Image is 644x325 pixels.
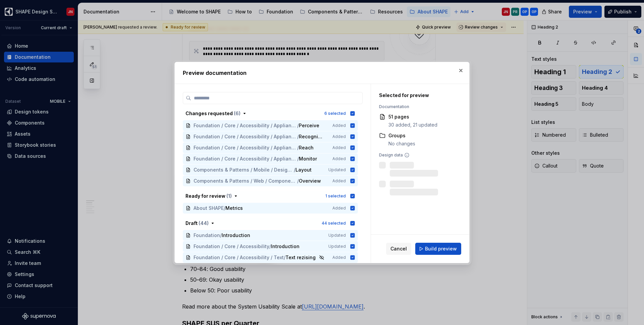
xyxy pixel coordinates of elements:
span: Foundation / Core / Accessibility / Appliance Accessibility [194,133,297,140]
span: Foundation / Core / Accessibility / Appliance Accessibility [194,144,297,151]
span: Monitor [299,155,317,162]
div: 44 selected [322,221,346,226]
span: Metrics [225,205,243,212]
button: Changes requested (6)6 selected [183,108,358,119]
span: Added [332,145,346,150]
span: Foundation [194,232,220,239]
span: About SHAPE [194,205,224,212]
div: 51 pages [388,113,437,120]
span: Recognize [299,133,323,140]
span: Perceive [299,122,319,129]
span: ( 1 ) [226,193,232,199]
span: Text rezising [285,254,316,261]
button: Draft (44)44 selected [183,218,358,229]
span: / [220,232,222,239]
span: / [269,243,271,250]
button: Cancel [386,243,411,255]
span: ( 6 ) [234,110,240,116]
h2: Preview documentation [183,69,461,77]
div: Ready for review [185,193,232,199]
div: Selected for preview [379,92,458,99]
span: Foundation / Core / Accessibility / Appliance Accessibility [194,155,297,162]
button: Ready for review (1)1 selected [183,191,358,201]
div: Groups [388,132,415,139]
span: / [224,205,225,212]
button: Build preview [415,243,461,255]
span: / [297,178,299,184]
span: Added [332,255,346,260]
span: Foundation / Core / Accessibility / Text [194,254,284,261]
span: Build preview [425,245,457,252]
span: Cancel [390,245,407,252]
span: Overview [299,178,321,184]
div: Documentation [379,104,458,109]
span: Foundation / Core / Accessibility / Appliance Accessibility [194,122,297,129]
span: ( 44 ) [199,220,209,226]
span: / [297,133,299,140]
span: Layout [296,167,312,173]
span: Added [332,134,346,139]
span: / [297,122,299,129]
div: 30 added, 21 updated [388,122,437,128]
span: / [284,254,285,261]
span: Components & Patterns / Mobile / Design Patterns [194,167,294,173]
span: / [297,155,299,162]
div: Design data [379,152,458,158]
span: Updated [328,167,346,173]
span: Added [332,205,346,211]
span: Added [332,178,346,184]
span: / [294,167,296,173]
span: Added [332,156,346,161]
span: Foundation / Core / Accessibility [194,243,269,250]
span: Updated [328,244,346,249]
span: / [297,144,299,151]
div: Draft [185,220,209,227]
div: 1 selected [325,193,346,199]
span: Reach [299,144,314,151]
div: 6 selected [324,111,346,116]
span: Introduction [271,243,300,250]
span: Introduction [222,232,250,239]
div: No changes [388,140,415,147]
span: Added [332,123,346,128]
span: Components & Patterns / Web / Components / Calendar / CalendarMenu [194,178,297,184]
span: Updated [328,233,346,238]
div: Changes requested [185,110,240,117]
